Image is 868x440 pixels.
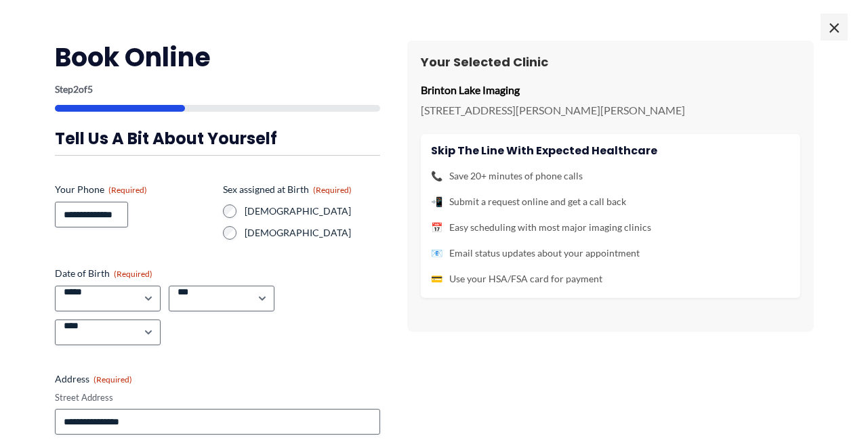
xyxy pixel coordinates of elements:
span: 2 [73,83,79,95]
li: Email status updates about your appointment [431,244,790,262]
legend: Address [55,372,132,386]
span: (Required) [94,374,132,384]
span: 📅 [431,219,442,236]
legend: Sex assigned at Birth [223,183,352,196]
span: × [821,14,848,41]
label: Street Address [55,391,380,404]
p: Step of [55,85,380,94]
h3: Tell us a bit about yourself [55,128,380,149]
label: Your Phone [55,183,212,196]
li: Save 20+ minutes of phone calls [431,167,790,185]
span: (Required) [108,185,147,195]
span: (Required) [114,269,152,279]
span: (Required) [313,185,352,195]
span: 📲 [431,193,442,211]
h4: Skip the line with Expected Healthcare [431,144,790,157]
span: 📞 [431,167,442,185]
li: Use your HSA/FSA card for payment [431,270,790,288]
h3: Your Selected Clinic [421,54,800,70]
p: Brinton Lake Imaging [421,80,800,100]
span: 5 [87,83,93,95]
legend: Date of Birth [55,267,152,280]
li: Easy scheduling with most major imaging clinics [431,219,790,236]
span: 📧 [431,244,442,262]
li: Submit a request online and get a call back [431,193,790,211]
span: 💳 [431,270,442,288]
label: [DEMOGRAPHIC_DATA] [245,204,380,218]
p: [STREET_ADDRESS][PERSON_NAME][PERSON_NAME] [421,100,800,120]
label: [DEMOGRAPHIC_DATA] [245,226,380,240]
h2: Book Online [55,41,380,74]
